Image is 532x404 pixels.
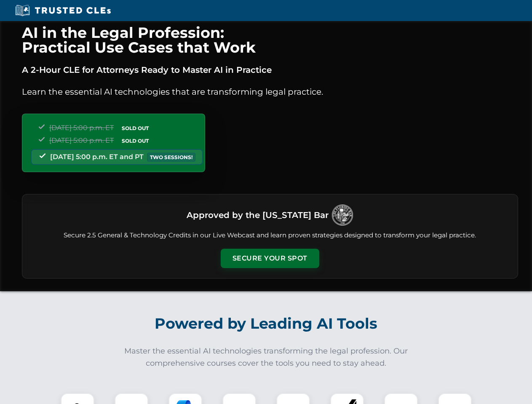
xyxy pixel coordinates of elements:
img: Logo [332,205,353,226]
span: SOLD OUT [119,136,152,145]
p: Master the essential AI technologies transforming the legal profession. Our comprehensive courses... [119,345,414,369]
button: Secure Your Spot [221,249,319,268]
span: SOLD OUT [119,124,152,133]
h2: Powered by Leading AI Tools [33,309,500,338]
span: [DATE] 5:00 p.m. ET [49,136,114,144]
p: Learn the essential AI technologies that are transforming legal practice. [22,85,518,98]
h3: Approved by the [US_STATE] Bar [187,207,329,223]
p: Secure 2.5 General & Technology Credits in our Live Webcast and learn proven strategies designed ... [32,231,508,240]
span: [DATE] 5:00 p.m. ET [49,124,114,132]
p: A 2-Hour CLE for Attorneys Ready to Master AI in Practice [22,63,518,77]
h1: AI in the Legal Profession: Practical Use Cases that Work [22,25,518,55]
img: Trusted CLEs [13,4,113,17]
